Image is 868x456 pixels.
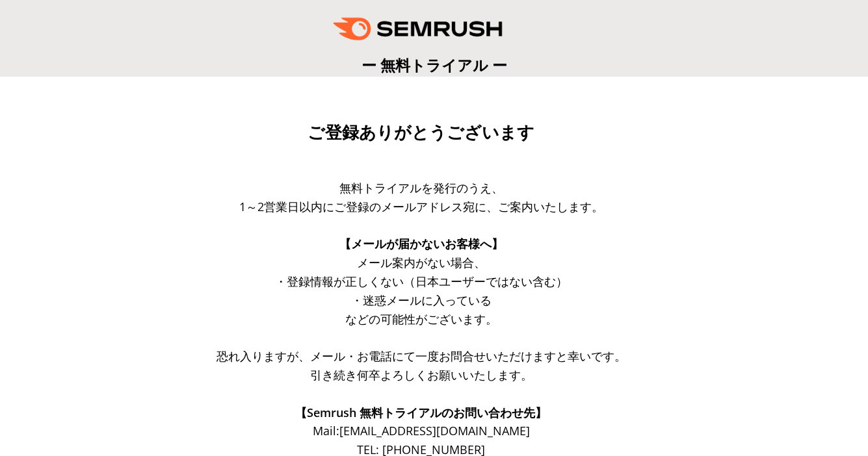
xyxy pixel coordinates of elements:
[313,423,530,438] span: Mail: [EMAIL_ADDRESS][DOMAIN_NAME]
[339,236,503,251] span: 【メールが届かないお客様へ】
[217,348,626,364] span: 恐れ入りますが、メール・お電話にて一度お問合せいただけますと幸いです。
[295,405,547,420] span: 【Semrush 無料トライアルのお問い合わせ先】
[308,123,534,142] span: ご登録ありがとうございます
[310,367,533,383] span: 引き続き何卒よろしくお願いいたします。
[345,311,497,327] span: などの可能性がございます。
[339,180,503,196] span: 無料トライアルを発行のうえ、
[362,55,507,75] span: ー 無料トライアル ー
[239,199,603,214] span: 1～2営業日以内にご登録のメールアドレス宛に、ご案内いたします。
[275,273,568,289] span: ・登録情報が正しくない（日本ユーザーではない含む）
[357,255,486,270] span: メール案内がない場合、
[351,292,492,308] span: ・迷惑メールに入っている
